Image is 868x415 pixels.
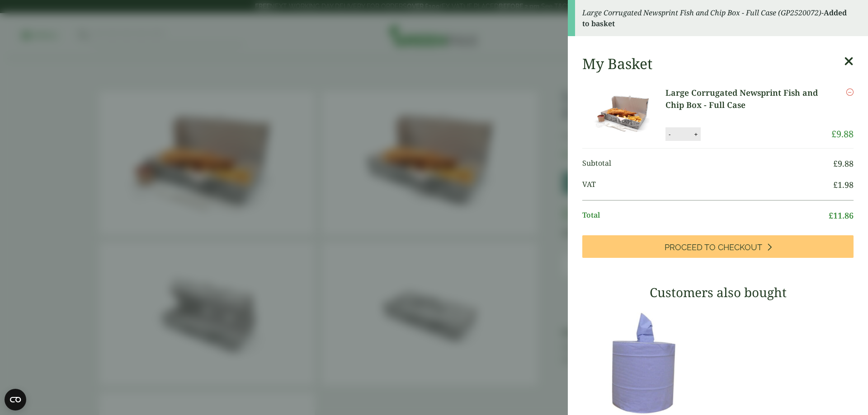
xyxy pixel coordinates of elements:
[846,87,854,98] a: Remove this item
[833,158,854,169] bdi: 9.88
[829,210,854,221] bdi: 11.86
[582,210,829,222] span: Total
[582,235,854,258] a: Proceed to Checkout
[665,87,831,111] a: Large Corrugated Newsprint Fish and Chip Box - Full Case
[5,389,26,410] button: Open CMP widget
[582,8,821,18] em: Large Corrugated Newsprint Fish and Chip Box - Full Case (GP2520072)
[833,179,838,190] span: £
[831,128,854,140] bdi: 9.88
[829,210,833,221] span: £
[582,179,833,191] span: VAT
[582,158,833,170] span: Subtotal
[582,285,854,300] h3: Customers also bought
[831,128,836,140] span: £
[582,55,652,72] h2: My Basket
[833,158,838,169] span: £
[833,179,854,190] bdi: 1.98
[665,242,762,252] span: Proceed to Checkout
[666,131,673,138] button: -
[691,131,700,138] button: +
